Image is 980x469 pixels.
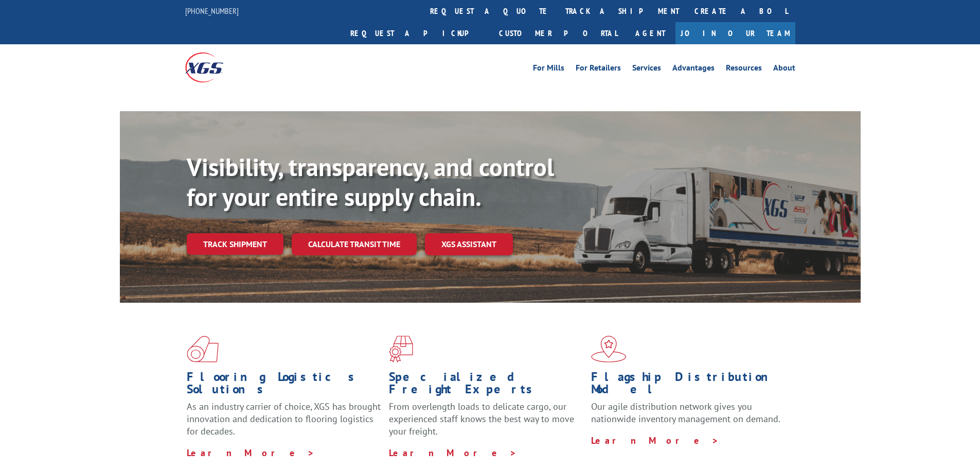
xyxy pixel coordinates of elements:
[187,401,381,437] span: As an industry carrier of choice, XGS has brought innovation and dedication to flooring logistics...
[425,233,513,255] a: XGS ASSISTANT
[187,371,381,401] h1: Flooring Logistics Solutions
[576,64,621,75] a: For Retailers
[632,64,661,75] a: Services
[726,64,762,75] a: Resources
[187,151,554,213] b: Visibility, transparency, and control for your entire supply chain.
[591,336,627,362] img: xgs-icon-flagship-distribution-model-red
[389,371,583,401] h1: Specialized Freight Experts
[533,64,564,75] a: For Mills
[187,233,283,255] a: Track shipment
[675,22,795,44] a: Join Our Team
[591,401,780,425] span: Our agile distribution network gives you nationwide inventory management on demand.
[187,336,219,362] img: xgs-icon-total-supply-chain-intelligence-red
[292,233,417,255] a: Calculate transit time
[591,371,786,401] h1: Flagship Distribution Model
[343,22,491,44] a: Request a pickup
[389,336,413,362] img: xgs-icon-focused-on-flooring-red
[389,447,517,459] a: Learn More >
[672,64,715,75] a: Advantages
[491,22,625,44] a: Customer Portal
[389,401,583,446] p: From overlength loads to delicate cargo, our experienced staff knows the best way to move your fr...
[625,22,675,44] a: Agent
[591,435,719,446] a: Learn More >
[185,6,239,16] a: [PHONE_NUMBER]
[187,447,315,459] a: Learn More >
[773,64,795,75] a: About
